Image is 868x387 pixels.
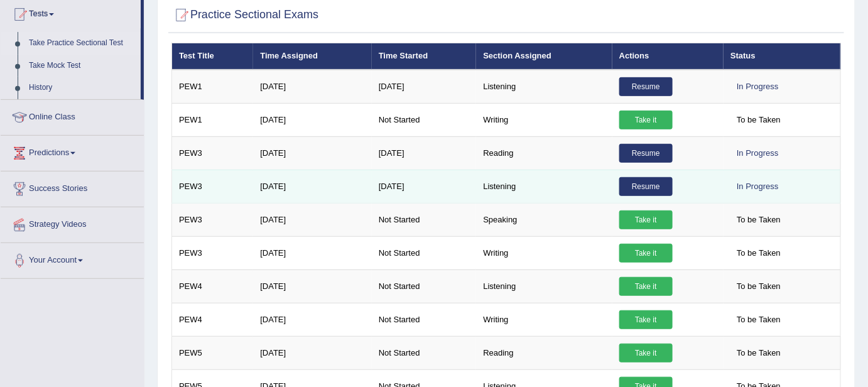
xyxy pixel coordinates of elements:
a: History [23,77,141,99]
td: Not Started [372,270,477,303]
td: [DATE] [253,136,372,170]
a: Resume [619,144,673,163]
a: Take it [619,210,673,229]
a: Predictions [1,136,144,167]
td: Not Started [372,203,477,236]
span: To be Taken [730,210,787,229]
td: [DATE] [372,136,477,170]
div: In Progress [730,144,784,163]
td: Not Started [372,103,477,136]
td: PEW1 [172,103,254,136]
td: [DATE] [253,70,372,104]
td: Listening [476,70,612,104]
td: [DATE] [253,170,372,203]
td: Not Started [372,236,477,270]
td: PEW3 [172,236,254,270]
td: [DATE] [372,170,477,203]
a: Take Mock Test [23,55,141,77]
th: Status [724,43,840,70]
td: PEW3 [172,203,254,236]
span: To be Taken [730,244,787,263]
a: Resume [619,177,673,196]
a: Your Account [1,243,144,275]
a: Take Practice Sectional Test [23,32,141,55]
td: Reading [476,136,612,170]
h2: Practice Sectional Exams [171,6,318,25]
td: Speaking [476,203,612,236]
a: Take it [619,310,673,329]
th: Time Assigned [253,43,372,70]
td: PEW3 [172,170,254,203]
td: Listening [476,170,612,203]
span: To be Taken [730,111,787,129]
td: [DATE] [253,336,372,369]
a: Take it [619,344,673,362]
td: Writing [476,103,612,136]
span: To be Taken [730,310,787,329]
a: Take it [619,111,673,129]
td: Reading [476,336,612,369]
td: PEW4 [172,303,254,336]
td: [DATE] [253,103,372,136]
td: PEW1 [172,70,254,104]
td: Writing [476,303,612,336]
a: Success Stories [1,172,144,203]
th: Test Title [172,43,254,70]
a: Take it [619,244,673,263]
span: To be Taken [730,344,787,362]
td: [DATE] [372,70,477,104]
a: Resume [619,77,673,96]
th: Section Assigned [476,43,612,70]
a: Take it [619,277,673,296]
a: Online Class [1,100,144,131]
div: In Progress [730,77,784,96]
td: [DATE] [253,303,372,336]
td: [DATE] [253,203,372,236]
td: Not Started [372,336,477,369]
td: Not Started [372,303,477,336]
td: [DATE] [253,270,372,303]
th: Time Started [372,43,477,70]
td: PEW5 [172,336,254,369]
td: Listening [476,270,612,303]
td: [DATE] [253,236,372,270]
td: PEW3 [172,136,254,170]
div: In Progress [730,177,784,196]
a: Strategy Videos [1,207,144,239]
th: Actions [612,43,724,70]
td: Writing [476,236,612,270]
td: PEW4 [172,270,254,303]
span: To be Taken [730,277,787,296]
